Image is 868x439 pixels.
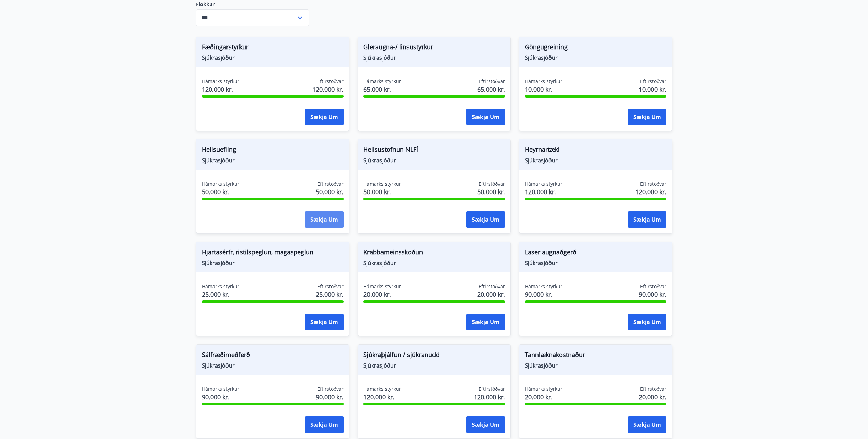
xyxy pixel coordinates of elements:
span: Hámarks styrkur [525,386,562,393]
span: Sjúkrasjóður [202,54,344,62]
span: 20.000 kr. [363,290,401,299]
span: 25.000 kr. [316,290,344,299]
span: Eftirstöðvar [640,386,666,393]
span: 50.000 kr. [202,187,239,196]
span: Eftirstöðvar [640,181,666,187]
span: Hámarks styrkur [202,181,239,187]
button: Sækja um [305,109,344,125]
span: Eftirstöðvar [317,386,344,393]
span: 10.000 kr. [639,85,666,94]
span: Hámarks styrkur [202,283,239,290]
span: Hámarks styrkur [525,283,562,290]
span: Sjúkrasjóður [202,157,344,164]
span: Hjartasérfr, ristilspeglun, magaspeglun [202,248,344,259]
span: 90.000 kr. [202,393,239,401]
span: Hámarks styrkur [202,386,239,393]
span: Sjúkraþjálfun / sjúkranudd [363,350,505,362]
span: 120.000 kr. [635,187,666,196]
button: Sækja um [628,314,666,330]
button: Sækja um [466,109,505,125]
span: 50.000 kr. [477,187,505,196]
span: 10.000 kr. [525,85,562,94]
span: Hámarks styrkur [525,78,562,85]
span: Sjúkrasjóður [363,259,505,267]
button: Sækja um [305,314,344,330]
span: Sjúkrasjóður [363,157,505,164]
span: Laser augnaðgerð [525,248,666,259]
button: Sækja um [305,211,344,228]
span: Sjúkrasjóður [363,362,505,369]
span: 65.000 kr. [363,85,401,94]
span: Sjúkrasjóður [525,157,666,164]
span: 120.000 kr. [312,85,344,94]
span: Sjúkrasjóður [525,259,666,267]
span: Göngugreining [525,42,666,54]
span: 20.000 kr. [477,290,505,299]
span: Hámarks styrkur [525,181,562,187]
span: Sjúkrasjóður [525,362,666,369]
label: Flokkur [196,1,309,8]
span: Hámarks styrkur [363,283,401,290]
span: Sjúkrasjóður [202,362,344,369]
button: Sækja um [466,314,505,330]
span: 50.000 kr. [363,187,401,196]
span: 25.000 kr. [202,290,239,299]
span: Krabbameinsskoðun [363,248,505,259]
span: 20.000 kr. [639,393,666,401]
span: 90.000 kr. [316,393,344,401]
button: Sækja um [628,416,666,433]
button: Sækja um [628,211,666,228]
span: Hámarks styrkur [202,78,239,85]
button: Sækja um [305,416,344,433]
span: Sjúkrasjóður [363,54,505,62]
span: 90.000 kr. [639,290,666,299]
span: Tannlæknakostnaður [525,350,666,362]
span: 20.000 kr. [525,393,562,401]
span: Hámarks styrkur [363,386,401,393]
span: Eftirstöðvar [640,283,666,290]
span: Eftirstöðvar [640,78,666,85]
span: 120.000 kr. [525,187,562,196]
span: Eftirstöðvar [317,283,344,290]
span: 90.000 kr. [525,290,562,299]
span: 65.000 kr. [477,85,505,94]
span: 50.000 kr. [316,187,344,196]
span: Sálfræðimeðferð [202,350,344,362]
span: Heilsustofnun NLFÍ [363,145,505,157]
button: Sækja um [466,211,505,228]
span: Eftirstöðvar [317,78,344,85]
span: Eftirstöðvar [317,181,344,187]
span: Fæðingarstyrkur [202,42,344,54]
span: Heilsuefling [202,145,344,157]
button: Sækja um [466,416,505,433]
span: 120.000 kr. [474,393,505,401]
span: Eftirstöðvar [479,78,505,85]
span: Gleraugna-/ linsustyrkur [363,42,505,54]
span: 120.000 kr. [363,393,401,401]
span: Eftirstöðvar [479,386,505,393]
span: Heyrnartæki [525,145,666,157]
span: Eftirstöðvar [479,283,505,290]
span: Sjúkrasjóður [525,54,666,62]
span: Hámarks styrkur [363,181,401,187]
button: Sækja um [628,109,666,125]
span: 120.000 kr. [202,85,239,94]
span: Sjúkrasjóður [202,259,344,267]
span: Eftirstöðvar [479,181,505,187]
span: Hámarks styrkur [363,78,401,85]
